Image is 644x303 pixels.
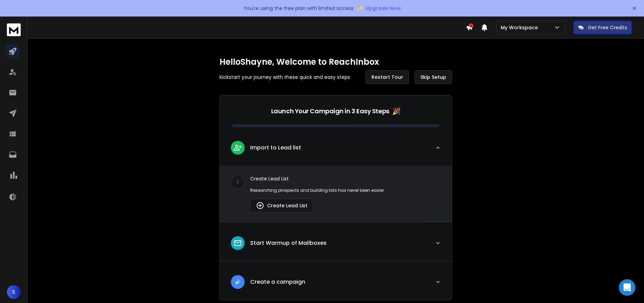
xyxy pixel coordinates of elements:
button: S [7,285,21,299]
div: 1 [231,175,245,189]
p: Launch Your Campaign in 3 Easy Steps [271,106,389,116]
h1: Hello Shayne , Welcome to ReachInbox [219,56,452,67]
img: lead [233,143,242,152]
span: Skip Setup [420,74,446,81]
p: Get Free Credits [588,24,627,31]
p: Kickstart your journey with these quick and easy steps [219,74,350,81]
p: You're using the free plan with limited access [244,5,354,12]
div: leadImport to Lead list [220,166,452,222]
p: Start Warmup of Mailboxes [250,239,327,247]
img: logo [7,23,21,36]
button: leadCreate a campaign [220,270,452,300]
button: Restart Tour [366,70,409,84]
button: leadImport to Lead list [220,135,452,166]
img: lead [233,278,242,286]
img: lead [233,239,242,248]
button: leadStart Warmup of Mailboxes [220,231,452,261]
p: Create Lead List [250,175,441,182]
p: Import to Lead list [250,144,301,152]
button: Create Lead List [250,199,313,212]
div: Open Intercom Messenger [619,279,635,296]
button: Skip Setup [415,70,452,84]
span: Upgrade Now [365,5,401,12]
img: lead [256,201,264,210]
span: 🎉 [392,106,401,116]
p: Create a campaign [250,278,305,286]
button: Get Free Credits [573,21,632,34]
span: ✨ [356,3,364,13]
button: ✨Upgrade Now [356,1,401,15]
p: My Workspace [501,24,541,31]
p: Researching prospects and building lists has never been easier. [250,188,441,193]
